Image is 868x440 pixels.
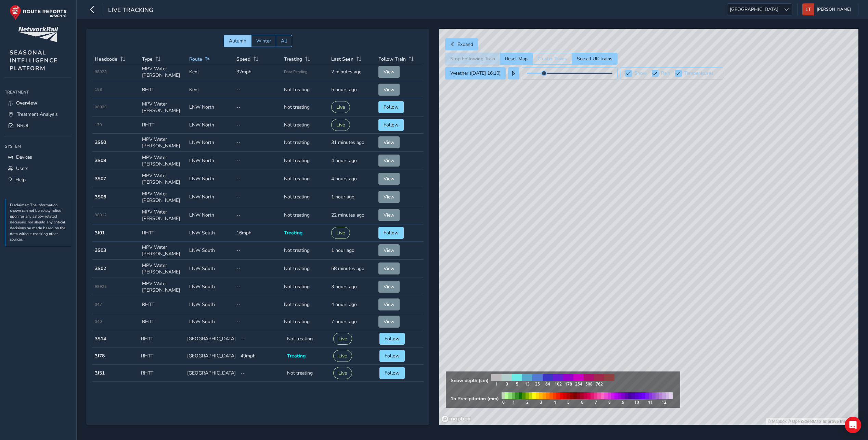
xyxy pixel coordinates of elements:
button: Follow [378,101,404,113]
td: -- [234,170,281,188]
td: LNW North [187,152,234,170]
span: Speed [236,56,250,62]
a: Overview [5,97,72,109]
td: 1 hour ago [329,188,376,206]
td: 2 minutes ago [329,63,376,81]
td: LNW North [187,188,234,206]
strong: 3S06 [95,194,106,200]
td: Not treating [282,170,329,188]
a: Treatment Analysis [5,109,72,120]
td: RHTT [140,313,187,330]
td: MPV Water [PERSON_NAME] [140,278,187,296]
td: MPV Water [PERSON_NAME] [140,63,187,81]
td: -- [234,278,281,296]
button: Follow [378,227,404,239]
td: MPV Water [PERSON_NAME] [140,188,187,206]
td: RHTT [139,330,185,347]
button: Weather ([DATE] 16:10) [445,67,506,80]
button: Follow [379,367,405,379]
button: Live [333,367,352,379]
span: View [384,157,394,164]
strong: 3J01 [95,230,105,236]
td: Not treating [282,206,329,224]
button: View [378,316,400,328]
span: Follow [385,353,400,359]
span: 040 [95,319,102,324]
button: Cluster Trains [532,53,572,65]
td: RHTT [140,296,187,313]
label: Snow [634,71,647,76]
td: [GEOGRAPHIC_DATA] [185,347,238,365]
td: MPV Water [PERSON_NAME] [140,98,187,117]
td: RHTT [140,224,187,242]
strong: 3J78 [95,353,105,359]
span: SEASONAL INTELLIGENCE PLATFORM [10,49,58,72]
button: Follow [379,350,405,362]
td: LNW North [187,206,234,224]
span: View [384,301,394,308]
td: 7 hours ago [329,313,376,330]
button: Winter [251,35,276,47]
span: View [384,86,394,93]
td: Kent [187,63,234,81]
td: Not treating [282,278,329,296]
a: Devices [5,151,72,163]
td: 49mph [238,347,284,365]
span: View [384,283,394,290]
span: Expand [457,41,473,48]
button: Live [331,227,350,239]
span: 98912 [95,212,107,218]
td: MPV Water [PERSON_NAME] [140,242,187,260]
td: -- [234,117,281,134]
td: -- [238,365,284,382]
td: Not treating [282,260,329,278]
span: Users [16,165,28,172]
td: LNW North [187,170,234,188]
strong: Snow depth (cm) [451,377,489,384]
span: Treatment Analysis [17,111,58,118]
span: Data Pending [284,69,308,74]
img: rain legend [499,390,675,408]
td: 22 minutes ago [329,206,376,224]
td: 16mph [234,224,281,242]
strong: 3S08 [95,157,106,164]
button: View [378,173,400,185]
td: [GEOGRAPHIC_DATA] [185,365,238,382]
span: Follow [385,370,400,376]
span: 98928 [95,69,107,74]
td: Not treating [285,330,331,347]
td: 32mph [234,63,281,81]
button: Snow Rain Temperatures [620,67,723,80]
span: Follow Train [378,56,406,62]
div: System [5,141,72,151]
span: 158 [95,87,102,92]
a: Users [5,163,72,174]
strong: 1h Precipitation (mm) [451,395,499,402]
button: View [378,209,400,221]
span: Headcode [95,56,117,62]
img: rr logo [10,5,67,20]
span: Treating [287,353,306,359]
span: View [384,318,394,325]
button: See all UK trains [572,53,618,65]
span: Follow [384,122,399,128]
span: [GEOGRAPHIC_DATA] [727,4,781,15]
span: View [384,194,394,200]
span: Live Tracking [108,6,153,15]
span: Help [15,176,26,183]
button: View [378,281,400,293]
button: View [378,84,400,96]
td: -- [234,313,281,330]
span: 170 [95,122,102,127]
td: Not treating [282,296,329,313]
td: -- [234,296,281,313]
button: View [378,66,400,78]
div: Open Intercom Messenger [845,417,861,433]
span: Follow [384,230,399,236]
td: LNW South [187,313,234,330]
td: MPV Water [PERSON_NAME] [140,206,187,224]
span: Type [142,56,153,62]
td: Not treating [282,152,329,170]
label: Temperatures [684,71,713,76]
label: Rain [661,71,670,76]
